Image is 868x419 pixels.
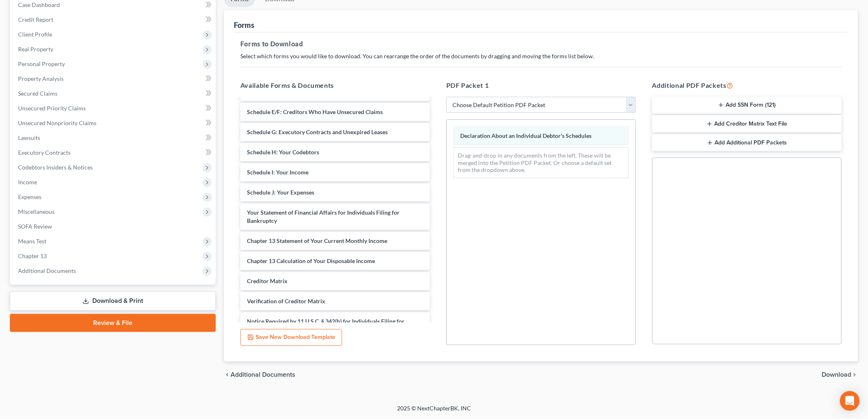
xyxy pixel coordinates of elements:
a: Lawsuits [11,131,216,145]
span: Additional Documents [231,371,295,378]
span: Schedule J: Your Expenses [247,189,314,196]
a: Secured Claims [11,86,216,101]
a: chevron_left Additional Documents [224,371,295,378]
span: Unsecured Priority Claims [18,105,86,112]
span: Case Dashboard [18,1,60,8]
span: Executory Contracts [18,149,71,156]
span: Declaration About an Individual Debtor's Schedules [460,132,592,139]
a: Unsecured Priority Claims [11,101,216,116]
h5: Available Forms & Documents [240,80,430,90]
button: Add Additional PDF Packets [652,134,842,151]
span: Income [18,179,37,185]
span: Notice Required by 11 U.S.C. § 342(b) for Individuals Filing for Bankruptcy [247,318,404,333]
span: Credit Report [18,16,53,23]
p: Select which forms you would like to download. You can rearrange the order of the documents by dr... [240,52,842,60]
a: Unsecured Nonpriority Claims [11,116,216,131]
span: Creditor Matrix [247,277,288,284]
div: Open Intercom Messenger [840,391,860,411]
span: Chapter 13 Statement of Your Current Monthly Income [247,237,387,244]
i: chevron_left [224,371,231,378]
span: Miscellaneous [18,208,55,215]
span: Schedule G: Executory Contracts and Unexpired Leases [247,128,388,135]
span: Client Profile [18,31,52,38]
span: Property Analysis [18,75,64,82]
span: Download [822,371,852,378]
span: Schedule I: Your Income [247,169,308,176]
button: Add Creditor Matrix Text File [652,115,842,133]
a: SOFA Review [11,219,216,234]
span: Chapter 13 Calculation of Your Disposable Income [247,257,375,264]
span: Schedule E/F: Creditors Who Have Unsecured Claims [247,108,383,115]
span: Means Test [18,238,46,245]
span: Lawsuits [18,134,40,141]
button: Download chevron_right [822,371,858,378]
a: Credit Report [11,12,216,27]
button: Add SSN Form (121) [652,97,842,114]
span: Expenses [18,193,41,200]
a: Download & Print [10,291,216,311]
a: Executory Contracts [11,145,216,160]
span: Secured Claims [18,90,57,97]
span: Additional Documents [18,267,76,274]
span: Verification of Creditor Matrix [247,298,325,305]
button: Save New Download Template [240,329,342,346]
span: Schedule H: Your Codebtors [247,149,319,156]
a: Property Analysis [11,71,216,86]
span: Chapter 13 [18,252,47,259]
h5: PDF Packet 1 [446,80,636,90]
i: chevron_right [852,371,858,378]
a: Review & File [10,314,216,332]
span: Real Property [18,46,53,53]
h5: Additional PDF Packets [652,80,842,90]
span: Unsecured Nonpriority Claims [18,119,96,126]
div: Drag-and-drop in any documents from the left. These will be merged into the Petition PDF Packet. ... [453,147,629,178]
div: 2025 © NextChapterBK, INC [200,404,668,419]
span: Your Statement of Financial Affairs for Individuals Filing for Bankruptcy [247,209,400,224]
h5: Forms to Download [240,39,842,49]
span: Codebtors Insiders & Notices [18,164,93,171]
div: Forms [234,20,254,30]
span: SOFA Review [18,223,52,230]
span: Personal Property [18,60,65,67]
